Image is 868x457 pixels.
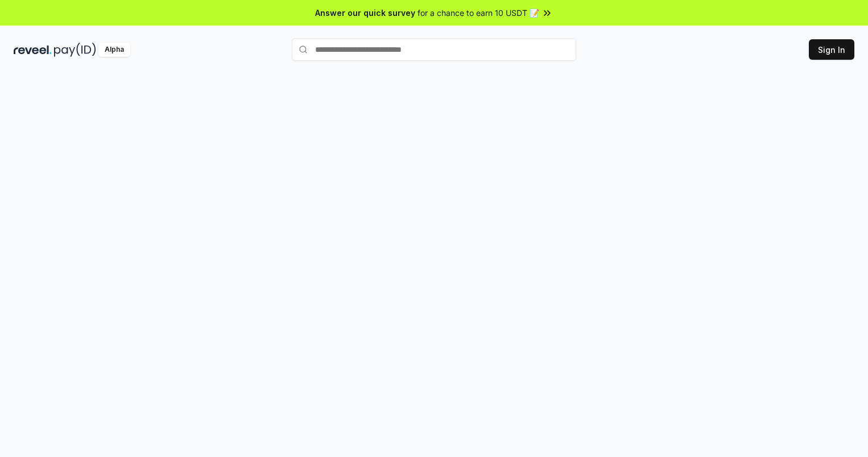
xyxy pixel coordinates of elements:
img: reveel_dark [14,43,52,57]
div: Alpha [98,43,130,57]
span: for a chance to earn 10 USDT 📝 [418,7,539,19]
button: Sign In [809,39,854,60]
span: Answer our quick survey [315,7,415,19]
img: pay_id [54,43,96,57]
